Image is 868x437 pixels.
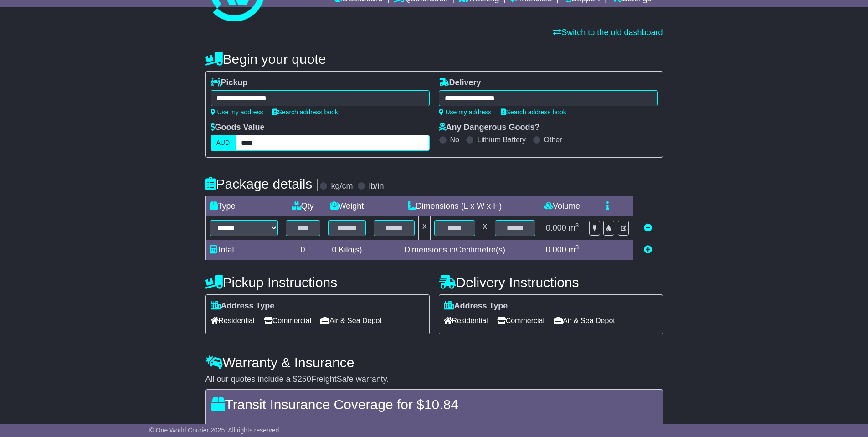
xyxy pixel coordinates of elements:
h4: Begin your quote [205,51,663,67]
span: 0 [332,245,336,254]
a: Use my address [439,108,492,116]
label: Address Type [444,301,508,311]
td: Qty [282,196,324,216]
a: Remove this item [644,223,652,232]
a: Switch to the old dashboard [553,28,663,37]
span: m [569,245,579,254]
span: Residential [211,314,255,328]
span: © One World Courier 2025. All rights reserved. [149,427,281,434]
sup: 3 [575,222,579,229]
span: m [569,223,579,232]
label: Address Type [211,301,275,311]
span: 0.000 [546,245,566,254]
h4: Pickup Instructions [205,275,430,290]
td: Kilo(s) [324,240,370,260]
td: Weight [324,196,370,216]
td: Total [205,240,282,260]
span: Air & Sea Depot [320,314,382,328]
span: 10.84 [424,397,458,412]
td: x [419,216,431,240]
a: Search address book [501,108,566,116]
span: Commercial [264,314,311,328]
label: kg/cm [331,181,353,191]
label: AUD [211,135,236,151]
td: 0 [282,240,324,260]
label: Pickup [211,78,248,88]
label: Other [544,135,562,144]
label: Delivery [439,78,481,88]
a: Search address book [272,108,338,116]
td: Dimensions in Centimetre(s) [370,240,539,260]
h4: Delivery Instructions [439,275,663,290]
h4: Package details | [205,176,320,191]
span: Residential [444,314,488,328]
label: lb/in [369,181,384,191]
h4: Warranty & Insurance [205,355,663,370]
span: Air & Sea Depot [554,314,615,328]
sup: 3 [575,244,579,251]
label: Goods Value [211,123,265,133]
label: No [450,135,459,144]
td: Dimensions (L x W x H) [370,196,539,216]
a: Use my address [211,108,263,116]
td: Volume [539,196,585,216]
td: x [479,216,491,240]
h4: Transit Insurance Coverage for $ [211,397,657,412]
span: Commercial [497,314,544,328]
label: Lithium Battery [477,135,526,144]
span: 0.000 [546,223,566,232]
label: Any Dangerous Goods? [439,123,540,133]
td: Type [205,196,282,216]
a: Add new item [644,245,652,254]
span: 250 [298,375,311,384]
div: All our quotes include a $ FreightSafe warranty. [205,375,663,385]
